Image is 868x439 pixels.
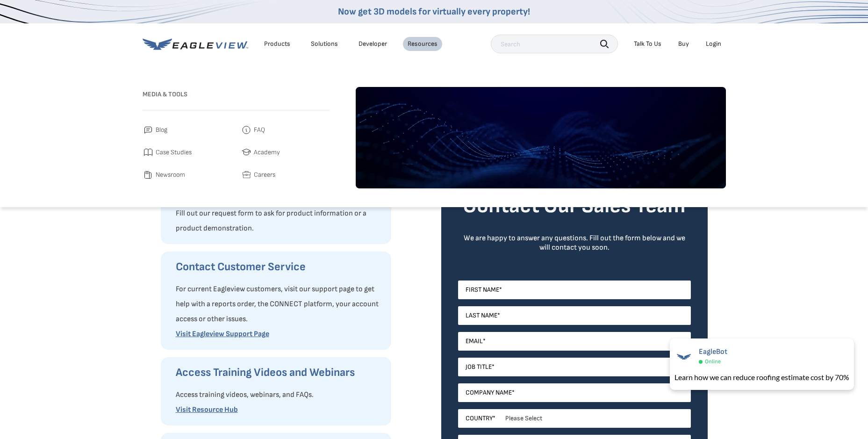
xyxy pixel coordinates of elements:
[176,330,269,338] a: Visit Eagleview Support Page
[156,124,167,136] span: Blog
[678,40,689,48] a: Buy
[359,40,387,48] a: Developer
[241,147,252,158] img: academy.svg
[674,372,849,383] div: Learn how we can reduce roofing estimate cost by 70%
[143,124,154,136] img: blog.svg
[674,347,693,366] img: EagleBot
[241,169,330,180] a: Careers
[706,40,721,48] div: Login
[254,147,280,158] span: Academy
[311,40,338,48] div: Solutions
[356,87,726,188] img: default-image.webp
[176,282,382,327] p: For current Eagleview customers, visit our support page to get help with a reports order, the CON...
[458,234,691,252] div: We are happy to answer any questions. Fill out the form below and we will contact you soon.
[338,6,530,17] a: Now get 3D models for virtually every property!
[176,405,238,414] a: Visit Resource Hub
[241,124,252,136] img: faq.svg
[176,365,382,380] h3: Access Training Videos and Webinars
[241,124,330,136] a: FAQ
[705,358,721,365] span: Online
[491,35,618,53] input: Search
[408,40,438,48] div: Resources
[264,40,290,48] div: Products
[176,388,382,403] p: Access training videos, webinars, and FAQs.
[176,206,382,236] p: Fill out our request form to ask for product information or a product demonstration.
[143,147,231,158] a: Case Studies
[241,147,330,158] a: Academy
[176,259,382,274] h3: Contact Customer Service
[143,124,231,136] a: Blog
[143,169,231,180] a: Newsroom
[254,124,265,136] span: FAQ
[156,169,185,180] span: Newsroom
[241,169,252,180] img: careers.svg
[143,87,330,102] h3: Media & Tools
[156,147,192,158] span: Case Studies
[254,169,275,180] span: Careers
[143,169,154,180] img: newsroom.svg
[143,147,154,158] img: case_studies.svg
[634,40,661,48] div: Talk To Us
[699,347,727,356] span: EagleBot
